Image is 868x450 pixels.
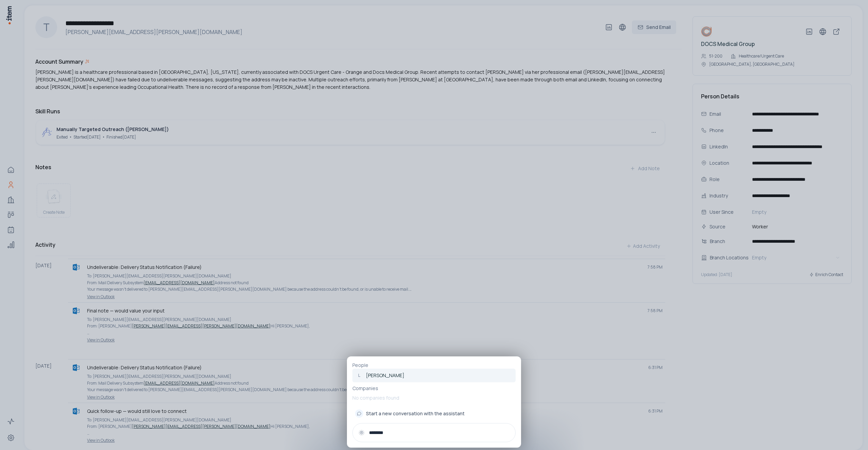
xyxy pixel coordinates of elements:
span: Start a new conversation with the assistant [366,410,465,417]
a: L[PERSON_NAME] [352,369,516,382]
p: [PERSON_NAME] [366,372,404,379]
div: L [355,371,363,380]
p: Companies [352,385,516,392]
div: PeopleL[PERSON_NAME]CompaniesNo companies foundStart a new conversation with the assistant [347,356,521,448]
button: Start a new conversation with the assistant [352,407,516,420]
p: No companies found [352,392,516,404]
p: People [352,362,516,369]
